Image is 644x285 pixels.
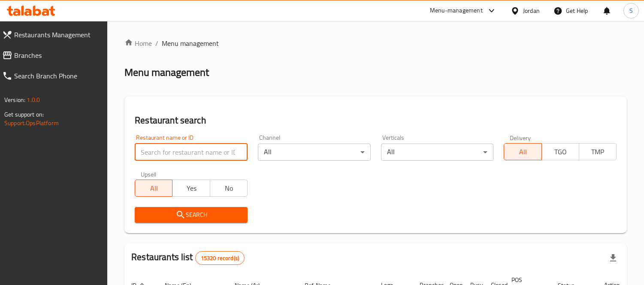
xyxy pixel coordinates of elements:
h2: Restaurants list [131,251,245,265]
button: No [210,180,248,197]
span: All [508,146,538,158]
span: No [214,182,244,195]
input: Search for restaurant name or ID.. [135,144,248,161]
button: TGO [541,143,579,160]
span: Branches [14,50,101,60]
button: All [504,143,541,160]
span: S [629,6,633,15]
a: Support.OpsPlatform [4,117,59,129]
div: Jordan [523,6,540,15]
span: Restaurants Management [14,30,101,40]
span: All [139,182,169,195]
div: Export file [603,248,623,268]
span: TGO [545,146,576,158]
label: Delivery [510,135,531,141]
label: Upsell [141,171,157,177]
button: TMP [579,143,617,160]
div: Total records count [195,251,245,265]
nav: breadcrumb [124,38,627,48]
h2: Restaurant search [135,114,617,127]
h2: Menu management [124,66,209,79]
button: All [135,180,172,197]
button: Yes [172,180,210,197]
span: Search [142,210,241,220]
button: Search [135,207,248,223]
span: Yes [176,182,206,195]
span: 15320 record(s) [196,254,244,262]
a: Home [124,38,152,48]
span: 1.0.0 [27,94,40,105]
span: Search Branch Phone [14,71,101,81]
span: Version: [4,94,25,105]
div: All [258,144,371,161]
span: TMP [583,146,613,158]
span: Get support on: [4,109,44,120]
li: / [155,38,158,48]
span: Menu management [162,38,219,48]
div: Menu-management [430,6,483,16]
div: All [381,144,494,161]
